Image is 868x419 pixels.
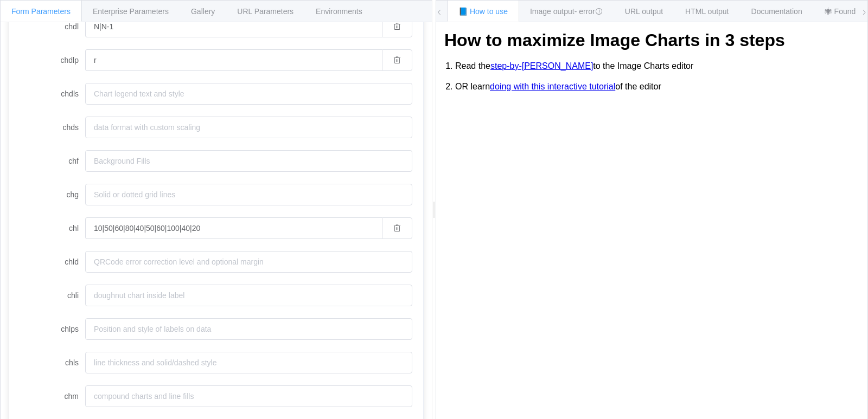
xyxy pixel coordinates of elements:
input: QRCode error correction level and optional margin [85,251,412,273]
span: Form Parameters [11,7,71,16]
input: Position of the legend and order of the legend entries [85,49,382,71]
label: chlps [20,318,85,340]
input: Background Fills [85,150,412,172]
span: - error [575,7,603,16]
label: chli [20,285,85,306]
label: chds [20,117,85,138]
span: Documentation [751,7,802,16]
input: Solid or dotted grid lines [85,184,412,205]
span: Environments [316,7,362,16]
input: Text for each series, to display in the legend [85,16,382,37]
h1: How to maximize Image Charts in 3 steps [444,30,859,50]
label: chf [20,150,85,172]
input: line thickness and solid/dashed style [85,352,412,373]
span: Enterprise Parameters [93,7,169,16]
input: Position and style of labels on data [85,318,412,340]
label: chm [20,385,85,407]
label: chg [20,184,85,205]
span: URL Parameters [237,7,293,16]
label: chld [20,251,85,273]
input: bar, pie slice, doughnut slice and polar slice chart labels [85,217,382,239]
label: chl [20,217,85,239]
input: data format with custom scaling [85,117,412,138]
li: Read the to the Image Charts editor [455,56,859,76]
label: chdls [20,83,85,105]
a: step-by-[PERSON_NAME] [490,61,593,71]
span: Image output [530,7,603,16]
li: OR learn of the editor [455,76,859,97]
span: Gallery [191,7,215,16]
input: compound charts and line fills [85,385,412,407]
span: URL output [625,7,663,16]
label: chdlp [20,49,85,71]
input: doughnut chart inside label [85,285,412,306]
label: chls [20,352,85,373]
span: HTML output [685,7,729,16]
span: 📘 How to use [458,7,508,16]
a: doing with this interactive tutorial [490,82,615,92]
label: chdl [20,16,85,37]
input: Chart legend text and style [85,83,412,105]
